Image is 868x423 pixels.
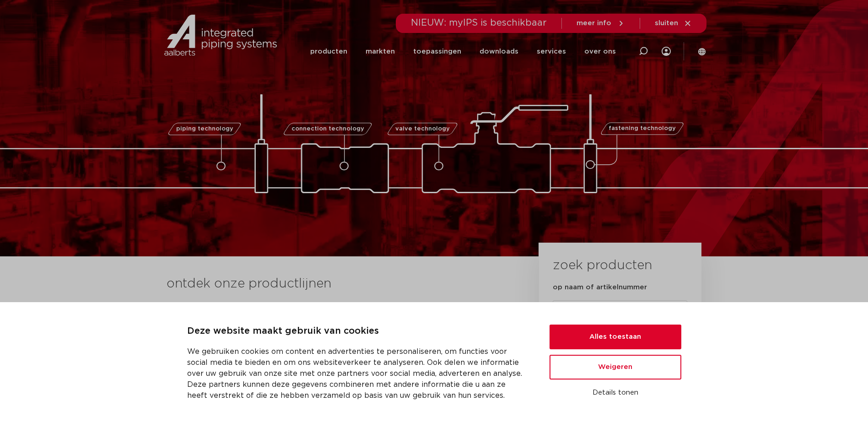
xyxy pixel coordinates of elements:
span: NIEUW: myIPS is beschikbaar [411,18,547,27]
span: sluiten [655,20,678,27]
a: meer info [577,19,625,27]
span: connection technology [291,126,364,132]
a: over ons [584,34,616,69]
nav: Menu [310,34,616,69]
span: meer info [577,20,611,27]
h3: zoek producten [553,256,652,275]
p: Deze website maakt gebruik van cookies [187,324,528,339]
h3: ontdek onze productlijnen [167,275,508,293]
input: zoeken [553,300,687,321]
span: fastening technology [609,126,676,132]
a: markten [366,34,395,69]
span: piping technology [176,126,233,132]
span: valve technology [395,126,450,132]
p: We gebruiken cookies om content en advertenties te personaliseren, om functies voor social media ... [187,346,528,401]
button: Weigeren [550,355,681,380]
a: services [537,34,566,69]
button: Alles toestaan [550,325,681,349]
label: op naam of artikelnummer [553,283,647,292]
a: sluiten [655,19,692,27]
a: producten [310,34,347,69]
a: downloads [480,34,518,69]
button: Details tonen [550,385,681,401]
a: toepassingen [413,34,461,69]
